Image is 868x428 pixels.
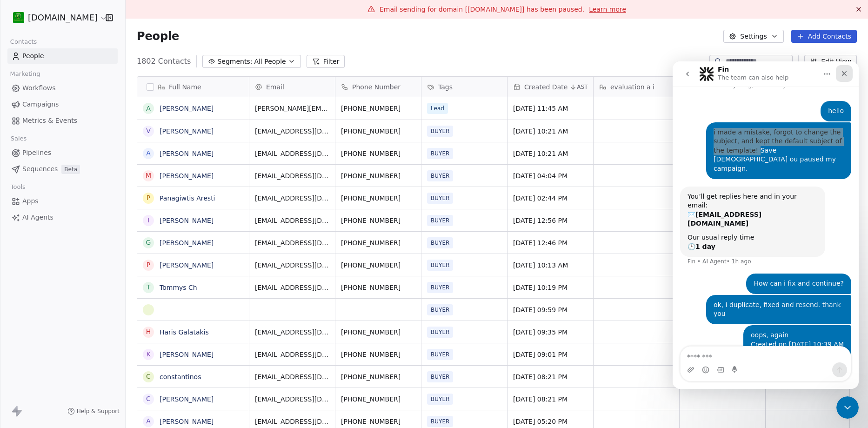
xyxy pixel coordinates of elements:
span: [DATE] 12:46 PM [513,238,588,247]
span: [DATE] 10:19 PM [513,283,588,292]
span: [DATE] 09:35 PM [513,328,588,337]
div: H [146,327,151,337]
div: A [146,104,151,114]
a: People [7,48,118,64]
span: [EMAIL_ADDRESS][DOMAIN_NAME] [255,328,329,337]
a: constantinos [160,373,201,381]
span: Workflows [22,83,56,93]
span: [DATE] 12:56 PM [513,216,588,225]
a: Haris Galatakis [160,328,209,336]
a: [PERSON_NAME] [160,261,214,269]
span: BUYER [427,260,453,271]
div: c [146,372,151,381]
span: People [22,51,44,61]
span: Segments: [217,57,252,67]
iframe: Intercom live chat [836,396,859,419]
span: [PHONE_NUMBER] [341,216,415,225]
span: evaluation a i [610,82,654,92]
div: M [146,171,151,181]
span: [DOMAIN_NAME] [28,12,98,24]
span: [DATE] 02:44 PM [513,194,588,203]
div: Phone Number [335,77,421,97]
span: [PHONE_NUMBER] [341,149,415,158]
span: [EMAIL_ADDRESS][DOMAIN_NAME] [255,417,329,426]
a: [PERSON_NAME] [160,351,214,358]
span: Campaigns [22,100,59,109]
span: [EMAIL_ADDRESS][DOMAIN_NAME] [255,216,329,225]
span: [PHONE_NUMBER] [341,194,415,203]
span: [EMAIL_ADDRESS][DOMAIN_NAME] [255,372,329,381]
span: [PERSON_NAME][EMAIL_ADDRESS][DOMAIN_NAME] [255,104,329,113]
a: [PERSON_NAME] [160,105,214,112]
span: People [137,29,179,43]
a: Pipelines [7,145,118,160]
a: [PERSON_NAME] [160,150,214,157]
span: Email [266,82,284,92]
span: [EMAIL_ADDRESS][DOMAIN_NAME] [255,261,329,270]
div: P [147,193,150,203]
span: BUYER [427,416,453,427]
span: Lead [427,103,448,114]
div: oops, again Created on [DATE] 10:39 AM To: New Lead + 4 more Domain Paused ​ [78,269,171,315]
span: [DATE] 05:20 PM [513,417,588,426]
a: Campaigns [7,97,118,112]
span: Phone Number [352,82,401,92]
button: Start recording [59,305,67,312]
a: Workflows [7,80,118,96]
span: [EMAIL_ADDRESS][DOMAIN_NAME] [255,350,329,359]
span: [EMAIL_ADDRESS][DOMAIN_NAME] [255,194,329,203]
span: [PHONE_NUMBER] [341,261,415,270]
span: AI Agents [22,213,53,222]
span: BUYER [427,215,453,226]
span: [EMAIL_ADDRESS][DOMAIN_NAME] [255,149,329,158]
div: evaluation a i [594,77,679,97]
span: [PHONE_NUMBER] [341,417,415,426]
div: I [147,215,149,225]
a: Help & Support [67,408,120,415]
a: Panagiwtis Aresti [160,194,215,202]
span: [DATE] 08:21 PM [513,372,588,381]
button: Add Contacts [791,30,857,43]
div: Email [249,77,335,97]
span: Sequences [22,164,58,174]
div: A [146,416,151,426]
span: [PHONE_NUMBER] [341,328,415,337]
span: [PHONE_NUMBER] [341,127,415,136]
span: Pipelines [22,148,51,158]
span: [EMAIL_ADDRESS][DOMAIN_NAME] [255,127,329,136]
a: Metrics & Events [7,113,118,128]
span: [DATE] 08:21 PM [513,395,588,404]
span: Full Name [169,82,201,92]
span: Help & Support [77,408,120,415]
div: P [147,260,150,270]
button: Settings [723,30,783,43]
span: [PHONE_NUMBER] [341,171,415,181]
span: [DATE] 04:04 PM [513,171,588,181]
a: [PERSON_NAME] [160,239,214,247]
a: SequencesBeta [7,161,118,177]
span: BUYER [427,327,453,338]
span: [EMAIL_ADDRESS][DOMAIN_NAME] [255,395,329,404]
a: AI Agents [7,210,118,225]
span: Beta [61,165,80,174]
span: [EMAIL_ADDRESS][DOMAIN_NAME] [255,283,329,292]
div: Tags [421,77,507,97]
span: [EMAIL_ADDRESS][DOMAIN_NAME] [255,238,329,247]
span: [DATE] 09:59 PM [513,305,588,314]
span: BUYER [427,148,453,159]
img: 439216937_921727863089572_7037892552807592703_n%20(1).jpg [13,12,24,23]
div: V [146,126,151,136]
